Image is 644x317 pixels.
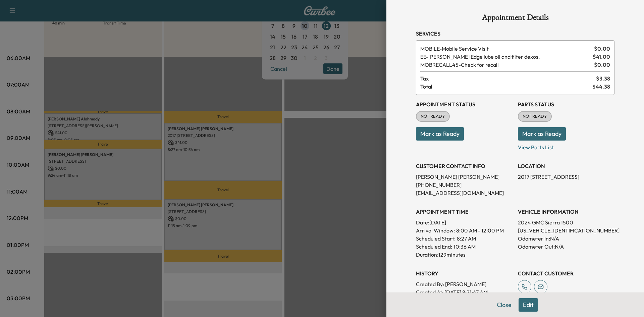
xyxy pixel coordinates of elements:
[416,234,455,243] p: Scheduled Start:
[420,45,591,53] span: Mobile Service Visit
[453,243,476,251] p: 10:36 AM
[592,83,610,91] span: $ 44.38
[518,226,614,234] p: [US_VEHICLE_IDENTIFICATION_NUMBER]
[518,173,614,181] p: 2017 [STREET_ADDRESS]
[518,127,566,141] button: Mark as Ready
[456,226,504,234] span: 8:00 AM - 12:00 PM
[416,162,513,170] h3: CUSTOMER CONTACT INFO
[518,218,614,226] p: 2024 GMC Sierra 1500
[518,234,614,243] p: Odometer In: N/A
[518,269,614,277] h3: CONTACT CUSTOMER
[416,100,513,108] h3: Appointment Status
[593,53,610,61] span: $ 41.00
[519,113,551,120] span: NOT READY
[519,298,538,312] button: Edit
[416,243,452,251] p: Scheduled End:
[416,13,614,24] h1: Appointment Details
[416,181,513,189] p: [PHONE_NUMBER]
[416,288,513,296] p: Created At : [DATE] 8:21:47 AM
[420,53,590,61] span: Ewing Edge lube oil and filter dexos.
[416,30,614,38] h3: Services
[518,162,614,170] h3: LOCATION
[594,61,610,69] span: $ 0.00
[457,234,476,243] p: 8:27 AM
[416,173,513,181] p: [PERSON_NAME] [PERSON_NAME]
[492,298,516,312] button: Close
[416,269,513,277] h3: History
[518,208,614,216] h3: VEHICLE INFORMATION
[416,280,513,288] p: Created By : [PERSON_NAME]
[416,218,513,226] p: Date: [DATE]
[416,208,513,216] h3: APPOINTMENT TIME
[417,113,449,120] span: NOT READY
[420,83,592,91] span: Total
[420,74,596,83] span: Tax
[518,100,614,108] h3: Parts Status
[416,189,513,197] p: [EMAIL_ADDRESS][DOMAIN_NAME]
[420,61,591,69] span: Check for recall
[416,251,513,259] p: Duration: 129 minutes
[416,226,513,234] p: Arrival Window:
[596,74,610,83] span: $ 3.38
[416,127,464,141] button: Mark as Ready
[518,141,614,151] p: View Parts List
[594,45,610,53] span: $ 0.00
[518,243,614,251] p: Odometer Out: N/A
